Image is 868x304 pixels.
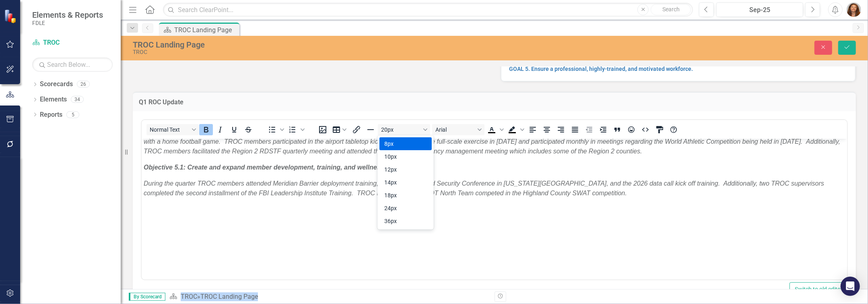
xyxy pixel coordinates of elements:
[330,124,349,135] button: Table
[199,124,213,135] button: Bold
[485,124,505,135] div: Text color Black
[40,80,73,89] a: Scorecards
[350,124,363,135] button: Insert/edit link
[379,163,432,176] div: 12px
[77,81,90,88] div: 26
[32,20,103,26] small: FDLE
[719,5,800,15] div: Sep-25
[379,202,432,215] div: 24px
[4,9,18,23] img: ClearPoint Strategy
[384,190,416,200] div: 18px
[841,277,860,296] div: Open Intercom Messenger
[150,126,189,133] span: Normal Text
[662,6,680,12] span: Search
[384,216,416,226] div: 36px
[40,110,62,120] a: Reports
[505,124,526,135] div: Background color Black
[540,124,554,135] button: Align center
[213,124,227,135] button: Italic
[526,124,540,135] button: Align left
[241,124,255,135] button: Strikethrough
[384,165,416,174] div: 12px
[379,189,432,202] div: 18px
[200,293,258,300] div: TROC Landing Page
[32,10,103,20] span: Elements & Reports
[133,40,540,49] div: TROC Landing Page
[129,293,165,301] span: By Scorecard
[71,96,84,103] div: 34
[379,176,432,189] div: 14px
[384,139,416,149] div: 8px
[316,124,330,135] button: Insert image
[435,126,475,133] span: Arial
[625,124,638,135] button: Emojis
[716,2,803,17] button: Sep-25
[790,282,848,296] button: Switch to old editor
[509,66,693,72] a: GOAL 5. Ensure a professional, highly-trained, and motivated workforce.
[639,124,652,135] button: HTML Editor
[847,2,861,17] img: Christel Goddard
[2,41,682,58] em: During the quarter TROC members attended Meridian Barrier deployment training, National Homeland ...
[146,124,199,135] button: Block Normal Text
[381,126,421,133] span: 20px
[32,58,113,72] input: Search Below...
[142,139,847,279] iframe: Rich Text Area
[181,293,197,300] a: TROC
[2,25,277,32] strong: Objective 5.1: Create and expand member development, training, and wellness resources.
[66,111,79,118] div: 5
[174,25,237,35] div: TROC Landing Page
[139,99,850,106] h3: Q1 ROC Update
[568,124,582,135] button: Justify
[554,124,568,135] button: Align right
[163,3,693,17] input: Search ClearPoint...
[32,38,113,48] a: TROC
[286,124,306,135] div: Numbered list
[378,124,430,135] button: Font size 20px
[582,124,596,135] button: Decrease indent
[653,124,666,135] button: CSS Editor
[379,150,432,163] div: 10px
[384,178,416,187] div: 14px
[432,124,485,135] button: Font Arial
[169,292,489,302] div: »
[379,137,432,150] div: 8px
[384,203,416,213] div: 24px
[651,4,691,15] button: Search
[227,124,241,135] button: Underline
[667,124,680,135] button: Help
[610,124,624,135] button: Blockquote
[364,124,377,135] button: Horizontal line
[133,49,540,55] div: TROC
[384,152,416,161] div: 10px
[596,124,610,135] button: Increase indent
[379,215,432,227] div: 36px
[40,95,67,104] a: Elements
[265,124,285,135] div: Bullet list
